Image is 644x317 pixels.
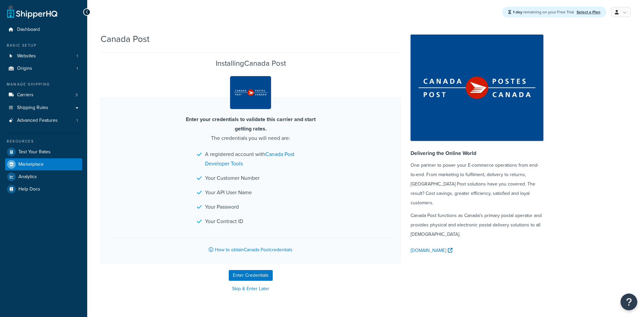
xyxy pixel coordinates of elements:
[411,149,543,157] h4: Delivering the Online World
[5,183,82,195] a: Help Docs
[5,62,82,75] a: Origins1
[5,139,82,144] div: Resources
[76,118,78,123] span: 1
[411,35,543,141] img: app-canpost.png
[76,66,78,71] span: 1
[177,115,324,143] p: The credentials you will need are:
[18,187,40,192] span: Help Docs
[101,59,400,67] h3: Installing Canada Post
[17,118,58,123] span: Advanced Features
[5,158,82,170] a: Marketplace
[577,9,600,15] a: Select a Plan
[513,9,522,15] strong: 1 day
[17,105,48,111] span: Shipping Rules
[513,9,575,15] span: remaining on your Free Trial
[5,62,82,75] li: Origins
[411,246,454,255] a: [DOMAIN_NAME]
[197,202,304,212] li: Your Password
[5,50,82,62] a: Websites1
[5,89,82,101] li: Carriers
[17,92,34,98] span: Carriers
[621,294,637,310] button: Open Resource Center
[109,238,392,255] a: How to obtainCanada Postcredentials
[101,284,400,294] a: Skip & Enter Later
[197,217,304,226] li: Your Contract ID
[197,173,304,183] li: Your Customer Number
[5,89,82,101] a: Carriers3
[5,23,82,36] a: Dashboard
[75,92,78,98] span: 3
[101,34,150,44] h2: Canada Post
[5,114,82,127] a: Advanced Features1
[205,150,294,167] a: Canada Post Developer Tools
[5,114,82,127] li: Advanced Features
[229,270,273,281] button: Enter Credentials
[186,115,316,133] strong: Enter your credentials to validate this carrier and start getting rates.
[17,66,32,71] span: Origins
[197,150,304,168] li: A registered account with
[5,50,82,62] li: Websites
[5,43,82,48] div: Basic Setup
[5,82,82,87] div: Manage Shipping
[18,149,51,155] span: Test Your Rates
[197,188,304,197] li: Your API User Name
[231,77,270,108] img: Canada Post
[5,171,82,183] a: Analytics
[411,161,543,208] p: One partner to power your E-commerce operations from end-to-end. From marketing to fulfilment, de...
[411,211,543,239] p: Canada Post functions as Canada’s primary postal operator and provides physical and electronic po...
[18,174,37,180] span: Analytics
[76,53,78,59] span: 1
[17,27,40,33] span: Dashboard
[5,146,82,158] a: Test Your Rates
[5,102,82,114] a: Shipping Rules
[18,162,44,167] span: Marketplace
[17,53,36,59] span: Websites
